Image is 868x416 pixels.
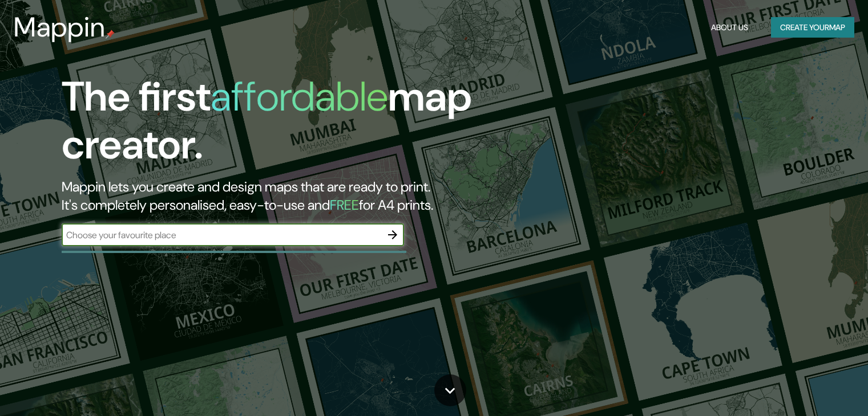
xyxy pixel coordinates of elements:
input: Choose your favourite place [62,229,381,242]
h2: Mappin lets you create and design maps that are ready to print. It's completely personalised, eas... [62,178,496,214]
button: About Us [706,17,753,38]
h1: The first map creator. [62,73,496,178]
h1: affordable [211,70,388,123]
h5: FREE [330,196,359,214]
img: mappin-pin [106,30,115,39]
h3: Mappin [14,11,106,43]
button: Create yourmap [771,17,854,38]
